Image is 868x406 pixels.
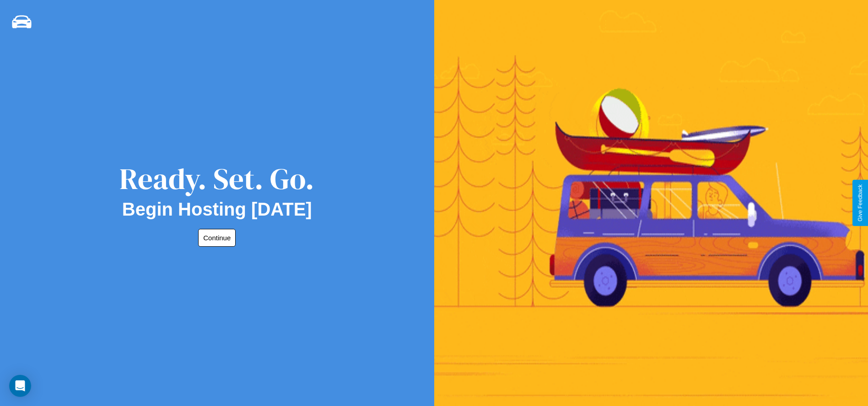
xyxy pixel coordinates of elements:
div: Ready. Set. Go. [119,158,314,199]
h2: Begin Hosting [DATE] [122,199,312,220]
div: Give Feedback [857,184,863,222]
button: Continue [198,229,236,247]
div: Open Intercom Messenger [9,375,31,397]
